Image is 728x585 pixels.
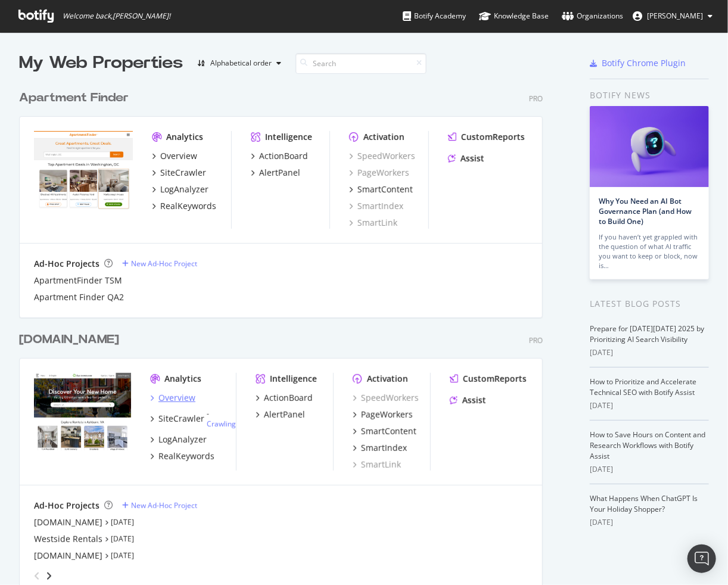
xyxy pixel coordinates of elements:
div: Alphabetical order [210,60,272,67]
div: Botify Academy [403,10,466,22]
a: How to Save Hours on Content and Research Workflows with Botify Assist [590,430,705,461]
div: [DATE] [590,517,709,528]
a: Why You Need an AI Bot Governance Plan (and How to Build One) [599,196,692,226]
a: RealKeywords [152,200,216,212]
a: New Ad-Hoc Project [122,500,197,511]
a: AlertPanel [256,409,305,421]
img: apartments.com [34,373,131,450]
div: RealKeywords [160,200,216,212]
div: Ad-Hoc Projects [34,258,99,270]
a: Westside Rentals [34,533,102,545]
div: SiteCrawler [160,167,206,179]
div: AlertPanel [264,409,305,421]
div: LogAnalyzer [158,434,207,446]
button: [PERSON_NAME] [623,7,722,26]
span: Welcome back, [PERSON_NAME] ! [63,11,170,21]
div: SmartContent [357,183,413,195]
div: Knowledge Base [479,10,549,22]
a: How to Prioritize and Accelerate Technical SEO with Botify Assist [590,376,696,397]
div: ActionBoard [264,392,313,404]
div: Open Intercom Messenger [687,544,716,573]
a: RealKeywords [150,450,214,462]
div: [DATE] [590,400,709,411]
input: Search [295,53,427,74]
a: SiteCrawler- Crawling [150,409,236,429]
a: SmartLink [353,459,401,471]
button: Alphabetical order [192,54,286,73]
a: What Happens When ChatGPT Is Your Holiday Shopper? [590,493,698,514]
span: Craig Harkins [647,11,703,21]
a: SpeedWorkers [349,150,415,162]
div: [DOMAIN_NAME] [19,331,119,348]
div: Pro [529,94,543,104]
a: PageWorkers [349,167,409,179]
div: Overview [160,150,197,162]
a: Assist [448,153,484,164]
div: SiteCrawler [158,413,204,425]
a: PageWorkers [353,409,413,421]
div: Botify Chrome Plugin [602,57,686,69]
div: New Ad-Hoc Project [131,259,197,269]
div: Intelligence [270,373,317,385]
a: SmartContent [349,183,413,195]
div: Ad-Hoc Projects [34,500,99,512]
div: PageWorkers [361,409,413,421]
div: CustomReports [461,131,525,143]
div: ActionBoard [259,150,308,162]
a: LogAnalyzer [152,183,209,195]
div: Intelligence [265,131,312,143]
a: Overview [152,150,197,162]
div: [DATE] [590,347,709,358]
a: Apartment Finder [19,89,133,107]
div: Botify news [590,89,709,102]
div: Activation [367,373,408,385]
div: Assist [461,153,484,164]
div: [DATE] [590,464,709,475]
div: If you haven’t yet grappled with the question of what AI traffic you want to keep or block, now is… [599,232,700,270]
a: Overview [150,392,195,404]
div: Apartment Finder [19,89,129,107]
div: - [207,409,236,429]
div: RealKeywords [158,450,214,462]
a: [DATE] [111,534,134,544]
img: Why You Need an AI Bot Governance Plan (and How to Build One) [590,106,709,187]
div: SmartContent [361,425,416,437]
a: Apartment Finder QA2 [34,291,124,303]
a: [DOMAIN_NAME] [19,331,124,348]
div: Analytics [164,373,201,385]
div: SmartIndex [349,200,403,212]
a: ActionBoard [251,150,308,162]
a: Assist [450,394,486,406]
a: CustomReports [450,373,527,385]
div: New Ad-Hoc Project [131,500,197,511]
div: CustomReports [463,373,527,385]
div: SmartIndex [361,442,407,454]
a: LogAnalyzer [150,434,207,446]
a: ApartmentFinder TSM [34,275,122,287]
div: Analytics [166,131,203,143]
a: Botify Chrome Plugin [590,57,686,69]
div: LogAnalyzer [160,183,209,195]
a: AlertPanel [251,167,300,179]
a: [DOMAIN_NAME] [34,516,102,528]
a: SmartIndex [353,442,407,454]
div: Assist [462,394,486,406]
a: [DATE] [111,550,134,561]
a: SiteCrawler [152,167,206,179]
div: AlertPanel [259,167,300,179]
a: [DOMAIN_NAME] [34,550,102,562]
a: SmartLink [349,217,397,229]
div: Latest Blog Posts [590,297,709,310]
a: ActionBoard [256,392,313,404]
a: Prepare for [DATE][DATE] 2025 by Prioritizing AI Search Visibility [590,323,704,344]
div: angle-right [45,570,53,582]
div: My Web Properties [19,51,183,75]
